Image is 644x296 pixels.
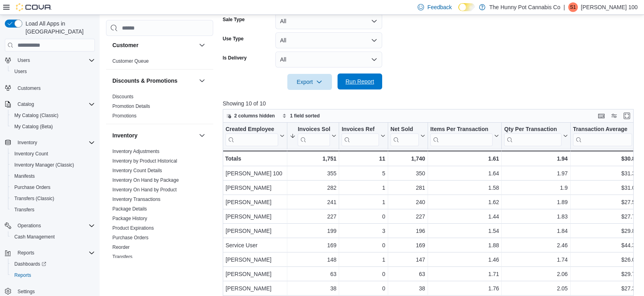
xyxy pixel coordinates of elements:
[8,171,98,182] button: Manifests
[14,195,54,202] span: Transfers (Classic)
[287,74,332,90] button: Export
[609,111,619,121] button: Display options
[2,220,98,231] button: Operations
[223,16,245,23] label: Sale Type
[597,111,606,121] button: Keyboard shortcuts
[14,151,48,157] span: Inventory Count
[14,56,95,65] span: Users
[112,77,196,85] button: Discounts & Promotions
[112,131,137,139] h3: Inventory
[14,272,31,278] span: Reports
[290,284,336,293] div: 38
[112,244,130,250] span: Reorder
[504,126,567,146] button: Qty Per Transaction
[112,77,177,85] h3: Discounts & Promotions
[226,226,285,236] div: [PERSON_NAME]
[573,212,638,221] div: $27.76
[11,194,95,203] span: Transfers (Classic)
[391,269,425,279] div: 63
[290,113,320,119] span: 1 field sorted
[11,171,38,181] a: Manifests
[298,126,330,146] div: Invoices Sold
[226,240,285,250] div: Service User
[342,126,385,146] button: Invoices Ref
[430,197,499,207] div: 1.62
[112,41,196,49] button: Customer
[112,187,177,193] a: Inventory On Hand by Product
[573,269,638,279] div: $29.77
[342,154,385,163] div: 11
[504,226,567,236] div: 1.84
[504,269,567,279] div: 2.06
[11,149,95,159] span: Inventory Count
[342,240,385,250] div: 0
[2,99,98,110] button: Catalog
[226,126,285,146] button: Created Employee
[504,126,561,146] div: Qty Per Transaction
[430,284,499,293] div: 1.76
[489,2,560,12] p: The Hunny Pot Cannabis Co
[11,149,51,159] a: Inventory Count
[14,99,95,109] span: Catalog
[290,183,336,193] div: 282
[112,58,149,64] span: Customer Queue
[14,83,95,93] span: Customers
[106,56,213,69] div: Customer
[16,3,52,11] img: Cova
[504,197,567,207] div: 1.89
[342,169,385,178] div: 5
[11,122,95,131] span: My Catalog (Beta)
[8,121,98,132] button: My Catalog (Beta)
[234,113,275,119] span: 2 columns hidden
[112,103,150,109] span: Promotion Details
[573,126,632,146] div: Transaction Average
[504,183,567,193] div: 1.9
[18,250,34,256] span: Reports
[573,240,638,250] div: $44.36
[14,234,55,240] span: Cash Management
[11,183,95,192] span: Purchase Orders
[106,147,213,265] div: Inventory
[8,204,98,215] button: Transfers
[622,111,632,121] button: Enter fullscreen
[504,212,567,221] div: 1.83
[342,269,385,279] div: 0
[8,193,98,204] button: Transfers (Classic)
[112,168,162,173] a: Inventory Count Details
[458,11,459,12] span: Dark Mode
[290,212,336,221] div: 227
[11,111,95,120] span: My Catalog (Classic)
[14,248,37,258] button: Reports
[427,3,452,11] span: Feedback
[504,154,567,163] div: 1.94
[8,159,98,171] button: Inventory Manager (Classic)
[573,255,638,264] div: $26.07
[8,148,98,159] button: Inventory Count
[14,138,40,147] button: Inventory
[573,183,638,193] div: $31.03
[11,183,54,192] a: Purchase Orders
[391,154,425,163] div: 1,740
[391,255,425,264] div: 147
[14,184,51,191] span: Purchase Orders
[112,177,179,183] span: Inventory On Hand by Package
[342,183,385,193] div: 1
[430,126,493,146] div: Items Per Transaction
[112,197,161,202] a: Inventory Transactions
[11,205,95,215] span: Transfers
[112,215,147,222] span: Package History
[226,126,278,146] div: Created Employee
[290,169,336,178] div: 355
[14,221,44,230] button: Operations
[18,101,34,107] span: Catalog
[11,171,95,181] span: Manifests
[112,113,137,119] a: Promotions
[112,254,132,260] a: Transfers
[11,205,37,215] a: Transfers
[14,112,59,119] span: My Catalog (Classic)
[298,126,330,133] div: Invoices Sold
[14,261,46,267] span: Dashboards
[14,123,53,130] span: My Catalog (Beta)
[504,240,567,250] div: 2.46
